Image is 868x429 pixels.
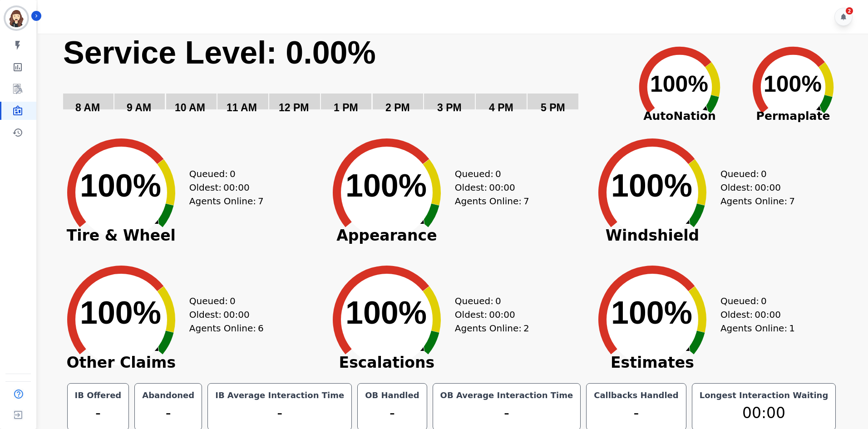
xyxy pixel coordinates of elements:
svg: Service Level: 0% [62,34,621,127]
span: 0 [761,167,767,181]
div: Oldest: [189,181,257,194]
div: Agents Online: [455,321,532,335]
text: 100% [611,168,692,203]
div: Queued: [720,167,789,181]
text: 12 PM [279,102,309,113]
div: Agents Online: [720,321,798,335]
div: Agents Online: [189,321,266,335]
div: Oldest: [189,308,257,321]
span: Permaplate [736,108,850,125]
div: 2 [846,7,853,15]
text: 2 PM [385,102,410,113]
span: 0 [495,294,501,308]
div: Queued: [455,294,523,308]
text: 11 AM [227,102,257,113]
div: Oldest: [455,308,523,321]
div: Abandoned [140,389,196,402]
span: Escalations [319,358,455,367]
span: 1 [789,321,795,335]
div: Callbacks Handled [592,389,681,402]
text: 10 AM [175,102,205,113]
div: Queued: [189,167,257,181]
span: Estimates [584,358,720,367]
div: - [592,402,681,424]
span: 00:00 [755,181,781,194]
text: 1 PM [334,102,358,113]
text: 3 PM [437,102,462,113]
span: 00:00 [489,308,515,321]
span: Appearance [319,231,455,240]
span: AutoNation [623,108,736,125]
text: Service Level: 0.00% [63,35,376,70]
div: Longest Interaction Waiting [698,389,830,402]
div: IB Offered [73,389,123,402]
span: 2 [523,321,529,335]
div: OB Average Interaction Time [439,389,575,402]
div: Oldest: [720,181,789,194]
text: 100% [345,295,427,330]
text: 9 AM [127,102,151,113]
text: 100% [80,295,161,330]
div: Agents Online: [455,194,532,208]
text: 100% [80,168,161,203]
text: 100% [650,71,708,97]
div: Oldest: [455,181,523,194]
span: Windshield [584,231,720,240]
span: 00:00 [755,308,781,321]
div: Agents Online: [189,194,266,208]
span: Other Claims [53,358,189,367]
div: - [140,402,196,424]
span: 00:00 [223,308,250,321]
span: 7 [523,194,529,208]
text: 5 PM [541,102,565,113]
text: 4 PM [489,102,513,113]
text: 8 AM [75,102,100,113]
div: - [213,402,346,424]
text: 100% [764,71,822,97]
div: Queued: [455,167,523,181]
div: Queued: [189,294,257,308]
div: Queued: [720,294,789,308]
text: 100% [345,168,427,203]
span: 0 [761,294,767,308]
img: Bordered avatar [5,7,27,29]
span: Tire & Wheel [53,231,189,240]
span: 0 [495,167,501,181]
div: Agents Online: [720,194,798,208]
span: 7 [258,194,264,208]
div: IB Average Interaction Time [213,389,346,402]
div: 00:00 [698,402,830,424]
span: 0 [230,294,236,308]
span: 00:00 [223,181,250,194]
div: OB Handled [363,389,421,402]
span: 6 [258,321,264,335]
div: - [363,402,421,424]
span: 0 [230,167,236,181]
span: 7 [789,194,795,208]
div: Oldest: [720,308,789,321]
text: 100% [611,295,692,330]
span: 00:00 [489,181,515,194]
div: - [73,402,123,424]
div: - [439,402,575,424]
